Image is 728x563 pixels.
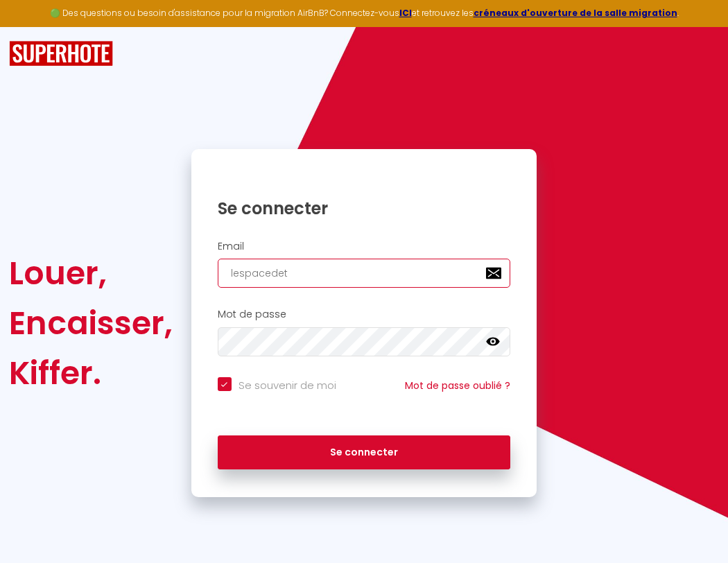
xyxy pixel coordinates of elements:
[474,7,677,19] a: créneaux d'ouverture de la salle migration
[218,435,511,470] button: Se connecter
[11,6,53,47] button: Ouvrir le widget de chat LiveChat
[9,348,173,398] div: Kiffer.
[218,198,511,219] h1: Se connecter
[399,7,412,19] a: ICI
[9,248,173,298] div: Louer,
[218,241,511,252] h2: Email
[9,298,173,348] div: Encaisser,
[218,309,511,320] h2: Mot de passe
[9,41,113,67] img: SuperHote logo
[218,259,511,288] input: Ton Email
[405,379,510,392] a: Mot de passe oublié ?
